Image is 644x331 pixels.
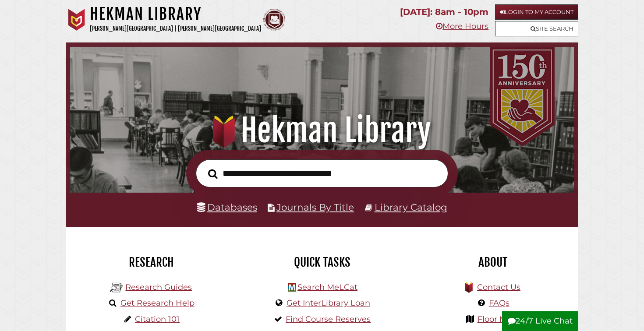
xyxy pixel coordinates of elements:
h2: Research [72,255,230,270]
img: Hekman Library Logo [288,283,296,292]
a: Get InterLibrary Loan [287,298,370,308]
a: Find Course Reserves [286,314,371,324]
a: Contact Us [477,282,520,292]
h1: Hekman Library [90,4,261,24]
a: FAQs [489,298,510,308]
a: Site Search [495,21,578,36]
h1: Hekman Library [80,111,564,150]
a: Research Guides [125,282,192,292]
a: More Hours [436,21,488,31]
h2: Quick Tasks [243,255,401,270]
a: Citation 101 [135,314,180,324]
p: [PERSON_NAME][GEOGRAPHIC_DATA] | [PERSON_NAME][GEOGRAPHIC_DATA] [90,24,261,34]
h2: About [414,255,572,270]
a: Library Catalog [375,201,447,213]
a: Databases [197,201,257,213]
p: [DATE]: 8am - 10pm [400,4,488,20]
i: Search [208,169,218,179]
img: Hekman Library Logo [110,281,123,294]
a: Get Research Help [120,298,195,308]
a: Login to My Account [495,4,578,20]
img: Calvin Theological Seminary [263,9,285,31]
button: Search [204,166,222,181]
a: Journals By Title [276,201,354,213]
a: Floor Maps [478,314,521,324]
img: Calvin University [66,9,88,31]
a: Search MeLCat [297,282,357,292]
